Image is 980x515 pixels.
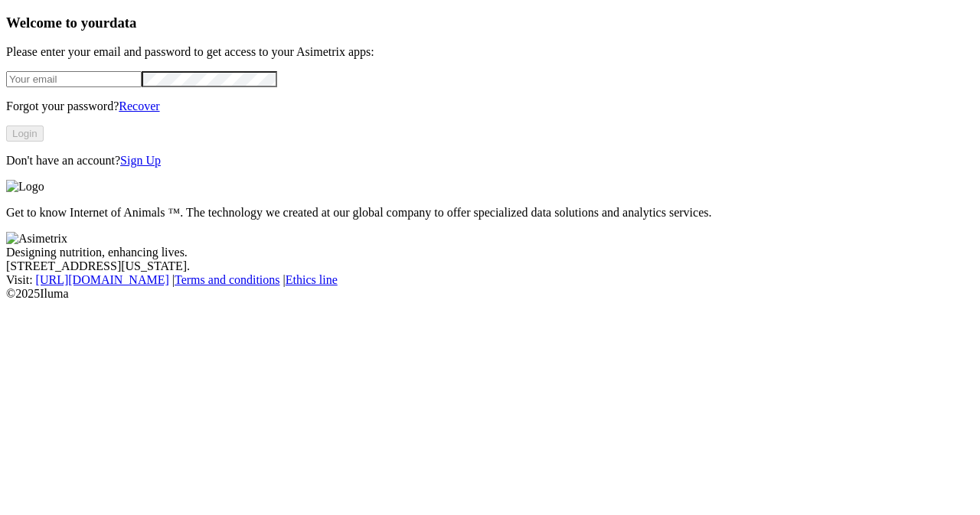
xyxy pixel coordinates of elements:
[119,99,159,112] a: Recover
[120,154,161,167] a: Sign Up
[6,71,142,87] input: Your email
[6,154,974,168] p: Don't have an account?
[6,287,974,301] div: © 2025 Iluma
[175,273,280,286] a: Terms and conditions
[6,15,974,31] h3: Welcome to your
[109,15,136,31] span: data
[6,246,974,259] div: Designing nutrition, enhancing lives.
[6,45,974,59] p: Please enter your email and password to get access to your Asimetrix apps:
[6,99,974,113] p: Forgot your password?
[6,206,974,220] p: Get to know Internet of Animals ™. The technology we created at our global company to offer speci...
[6,180,44,194] img: Logo
[6,125,44,142] button: Login
[6,259,974,273] div: [STREET_ADDRESS][US_STATE].
[6,232,67,246] img: Asimetrix
[286,273,338,286] a: Ethics line
[36,273,169,286] a: [URL][DOMAIN_NAME]
[6,273,974,287] div: Visit : | |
